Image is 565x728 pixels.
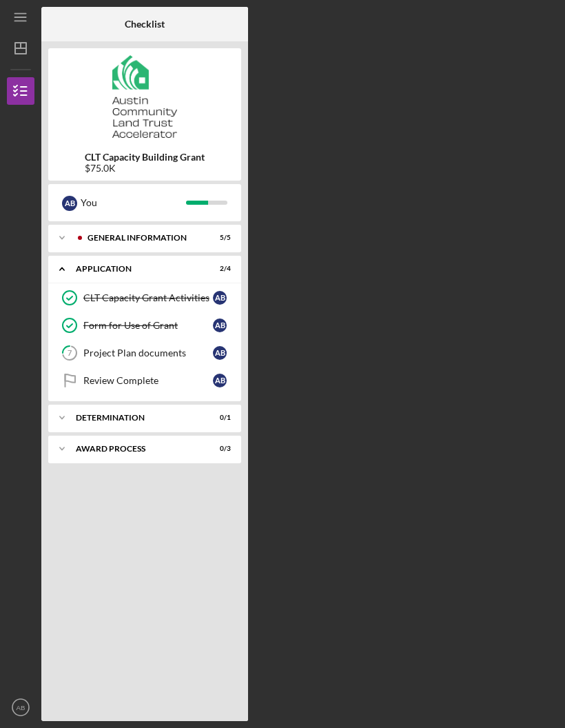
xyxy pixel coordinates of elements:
[76,265,196,273] div: Application
[55,312,234,339] a: Form for Use of GrantAB
[88,234,196,242] div: General Information
[213,318,227,332] div: A B
[85,152,205,163] b: CLT Capacity Building Grant
[83,375,213,386] div: Review Complete
[83,347,213,358] div: Project Plan documents
[213,374,227,387] div: A B
[55,367,234,394] a: Review CompleteAB
[62,196,77,211] div: A B
[213,346,227,360] div: A B
[7,694,34,721] button: AB
[83,292,213,303] div: CLT Capacity Grant Activities
[85,163,205,174] div: $75.0K
[76,445,196,453] div: Award Process
[206,265,231,273] div: 2 / 4
[81,191,186,214] div: You
[206,445,231,453] div: 0 / 3
[55,339,234,367] a: 7Project Plan documentsAB
[125,19,165,30] b: Checklist
[213,291,227,305] div: A B
[83,320,213,331] div: Form for Use of Grant
[206,414,231,422] div: 0 / 1
[48,55,241,138] img: Product logo
[206,234,231,242] div: 5 / 5
[76,414,196,422] div: Determination
[17,704,25,711] text: AB
[55,284,234,312] a: CLT Capacity Grant ActivitiesAB
[68,349,72,358] tspan: 7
